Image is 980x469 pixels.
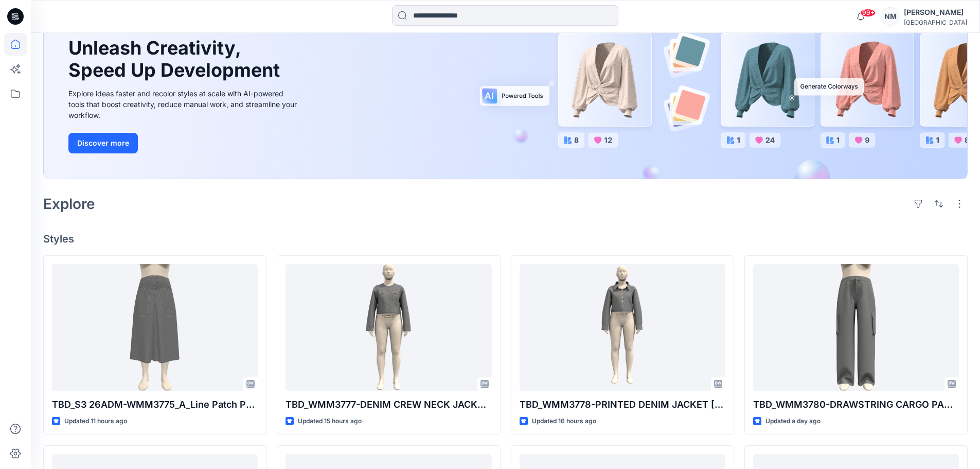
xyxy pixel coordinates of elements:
p: Updated 16 hours ago [532,416,596,427]
div: [GEOGRAPHIC_DATA] [904,19,967,26]
p: Updated a day ago [765,416,821,427]
div: NM [881,7,900,26]
h2: Explore [43,196,95,212]
a: Discover more [68,133,300,153]
p: TBD_WMM3777-DENIM CREW NECK JACKET [DATE] [286,397,491,412]
div: [PERSON_NAME] [904,6,967,19]
p: TBD_WMM3780-DRAWSTRING CARGO PANT [DATE] [753,397,959,412]
a: TBD_S3 26ADM-WMM3775_A_Line Patch Pocket Mide Skirt_9.16.2025 [52,264,258,391]
p: TBD_WMM3778-PRINTED DENIM JACKET [DATE] [520,397,725,412]
h1: Unleash Creativity, Speed Up Development [68,37,284,81]
a: TBD_WMM3777-DENIM CREW NECK JACKET 9.16.2025 [286,264,491,391]
p: TBD_S3 26ADM-WMM3775_A_Line Patch Pocket Mide Skirt_[DATE] [52,397,258,412]
a: TBD_WMM3780-DRAWSTRING CARGO PANT 9.15.2025 [753,264,959,391]
button: Discover more [68,133,138,153]
p: Updated 15 hours ago [298,416,362,427]
h4: Styles [43,233,968,245]
div: Explore ideas faster and recolor styles at scale with AI-powered tools that boost creativity, red... [68,88,300,120]
p: Updated 11 hours ago [64,416,127,427]
a: TBD_WMM3778-PRINTED DENIM JACKET 9.16.2025 [520,264,725,391]
span: 99+ [860,9,876,17]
